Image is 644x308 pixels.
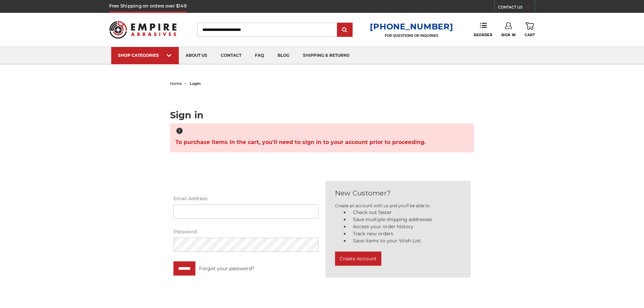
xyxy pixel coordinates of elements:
a: blog [271,47,296,64]
a: contact [214,47,248,64]
input: Submit [338,23,352,37]
img: Empire Abrasives [109,17,177,43]
li: Track new orders [349,230,461,237]
a: shipping & returns [296,47,356,64]
a: faq [248,47,271,64]
a: [PHONE_NUMBER] [370,22,453,31]
div: SHOP CATEGORIES [118,53,172,58]
li: Save multiple shipping addresses [349,216,461,223]
label: Email Address: [173,195,318,202]
li: Access your order history [349,223,461,230]
a: home [170,81,182,86]
label: Password: [173,228,318,235]
span: Cart [525,33,535,37]
span: Reorder [474,33,492,37]
a: CONTACT US [498,3,535,13]
h2: New Customer? [335,188,461,198]
li: Check out faster [349,209,461,216]
p: Create an account with us and you'll be able to: [335,203,461,209]
a: about us [179,47,214,64]
button: Create Account [335,252,381,266]
a: Forgot your password? [199,265,255,272]
li: Save items to your Wish List [349,237,461,244]
h1: Sign in [170,111,474,120]
a: Reorder [474,22,492,37]
a: Create Account [335,258,381,264]
a: Cart [525,22,535,37]
span: To purchase items in the cart, you'll need to sign in to your account prior to proceeding. [175,136,426,149]
p: FOR QUESTIONS OR INQUIRIES [370,33,453,38]
span: login [190,81,201,86]
span: Sign In [501,33,516,37]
